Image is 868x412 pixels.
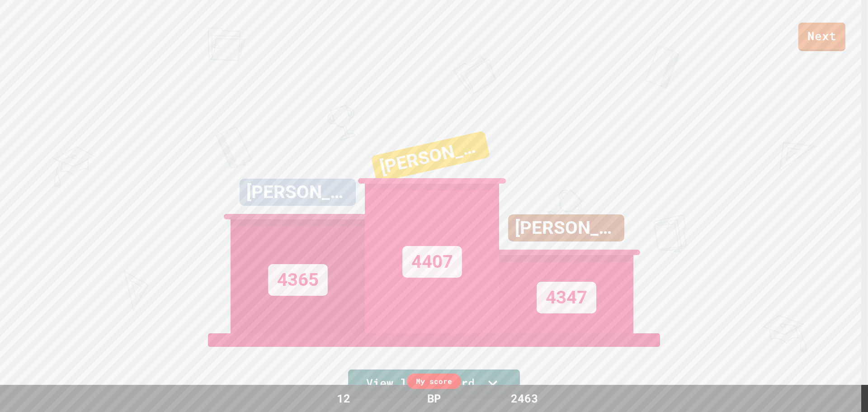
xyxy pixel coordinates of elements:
[491,390,558,407] div: 2463
[508,214,624,242] div: [PERSON_NAME] 4
[407,374,461,389] div: My score
[310,390,377,407] div: 12
[537,282,596,313] div: 4347
[268,264,328,296] div: 4365
[798,23,845,51] a: Next
[348,369,520,398] a: View leaderboard
[371,131,490,183] div: [PERSON_NAME]
[418,390,450,407] div: BP
[240,179,356,206] div: [PERSON_NAME]
[402,246,462,278] div: 4407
